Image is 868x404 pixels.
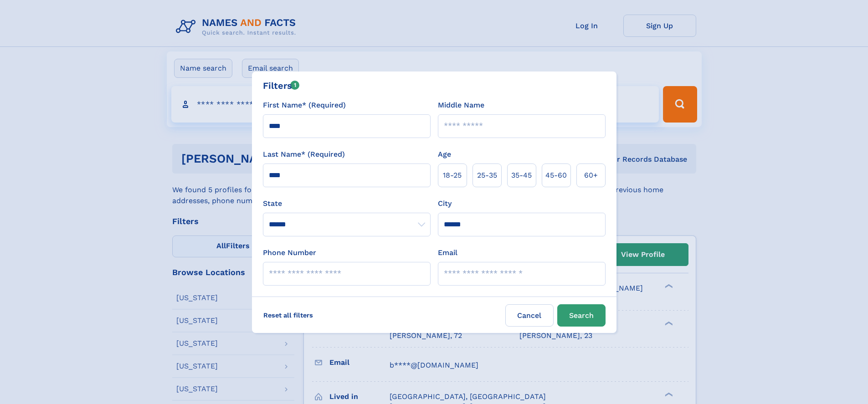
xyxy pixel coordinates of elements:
[263,247,316,258] label: Phone Number
[511,170,532,181] span: 35‑45
[263,149,345,160] label: Last Name* (Required)
[438,247,457,258] label: Email
[477,170,497,181] span: 25‑35
[545,170,567,181] span: 45‑60
[263,198,431,209] label: State
[438,198,452,209] label: City
[263,100,346,111] label: First Name* (Required)
[438,149,451,160] label: Age
[257,304,319,326] label: Reset all filters
[584,170,598,181] span: 60+
[505,304,554,327] label: Cancel
[443,170,462,181] span: 18‑25
[438,100,484,111] label: Middle Name
[557,304,606,327] button: Search
[263,79,300,92] div: Filters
